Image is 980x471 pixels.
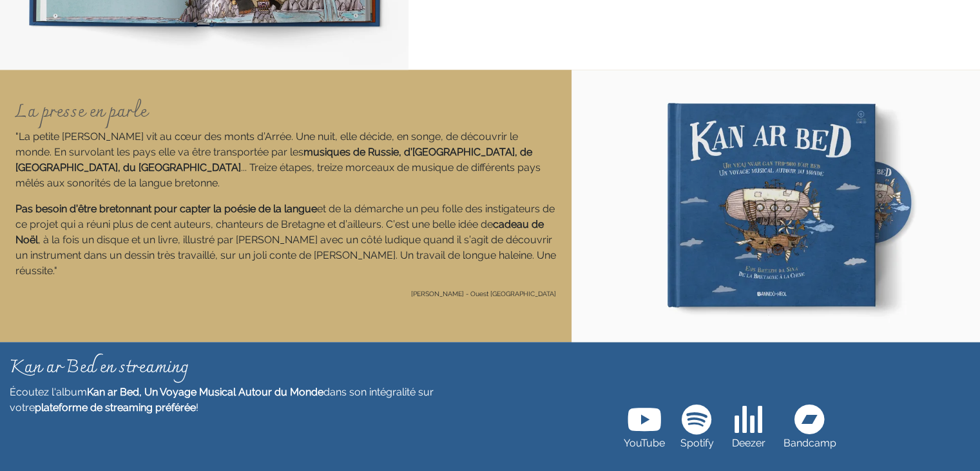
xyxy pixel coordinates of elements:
p: "La petite [PERSON_NAME] vit au cœur des monts d’Arrée. Une nuit, elle décide, en songe, de dé... [15,129,556,191]
strong: Kan ar Bed, Un Voyage Musical Autour du Monde [87,386,323,398]
strong: Pas besoin d’être bretonnant pour capter la poésie de la langue [15,203,317,215]
h3: Kan ar Bed en streaming [10,357,481,379]
p: [PERSON_NAME] - Ouest [GEOGRAPHIC_DATA] [15,289,556,299]
a: Deezer [729,421,768,449]
p: et de la démarche un peu folle des instigateurs de ce projet qui a réuni plus de cent auteurs, ... [15,201,556,279]
img: Kan ar Bed - Livre-CD [572,70,980,342]
h3: La presse en parle [15,102,556,124]
p: Écoutez l'album dans son intégralité sur votre ! [10,385,481,416]
strong: plateforme de streaming préférée [35,401,196,414]
a: YouTube [624,421,665,449]
a: Bandcamp [783,421,836,449]
a: Spotify [680,421,714,449]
